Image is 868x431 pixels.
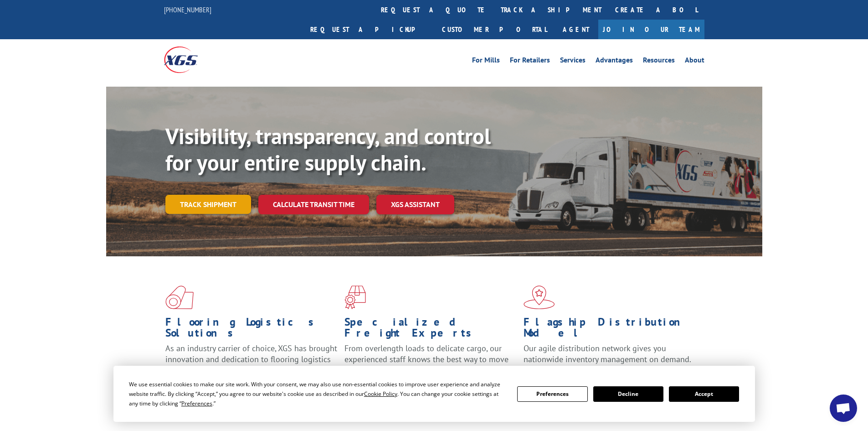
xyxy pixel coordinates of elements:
img: xgs-icon-flagship-distribution-model-red [524,286,555,309]
img: xgs-icon-total-supply-chain-intelligence-red [165,286,194,309]
span: Preferences [181,400,212,407]
button: Preferences [517,386,587,402]
a: For Mills [472,57,500,67]
h1: Specialized Freight Experts [344,317,517,343]
a: Advantages [596,57,633,67]
h1: Flooring Logistics Solutions [165,317,338,343]
div: We use essential cookies to make our site work. With your consent, we may also use non-essential ... [129,379,506,408]
p: From overlength loads to delicate cargo, our experienced staff knows the best way to move your fr... [344,343,517,384]
a: Services [560,57,586,67]
a: For Retailers [510,57,550,67]
div: Open chat [830,395,857,422]
span: Cookie Policy [364,390,397,398]
a: [PHONE_NUMBER] [164,5,211,14]
button: Accept [669,386,739,402]
span: As an industry carrier of choice, XGS has brought innovation and dedication to flooring logistics... [165,343,337,375]
a: Calculate transit time [258,195,369,214]
a: Customer Portal [435,20,554,39]
b: Visibility, transparency, and control for your entire supply chain. [165,122,491,177]
a: Request a pickup [303,20,435,39]
a: Track shipment [165,195,251,214]
a: Agent [554,20,598,39]
img: xgs-icon-focused-on-flooring-red [344,286,366,309]
h1: Flagship Distribution Model [524,317,696,343]
a: About [685,57,704,67]
span: Our agile distribution network gives you nationwide inventory management on demand. [524,343,691,364]
a: Resources [643,57,675,67]
div: Cookie Consent Prompt [113,366,755,422]
button: Decline [593,386,663,402]
a: XGS ASSISTANT [376,195,454,214]
a: Join Our Team [598,20,704,39]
